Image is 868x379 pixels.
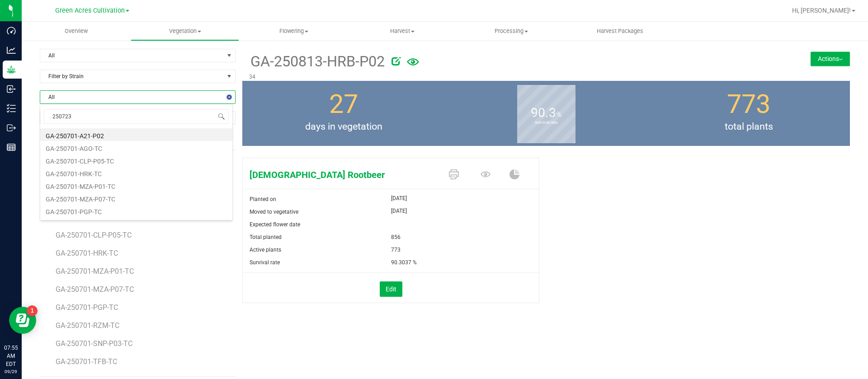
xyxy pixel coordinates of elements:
[457,22,566,41] a: Processing
[458,27,566,35] span: Processing
[391,243,401,256] span: 773
[391,206,407,216] span: [DATE]
[452,81,641,146] group-info-box: Survival rate
[566,22,675,41] a: Harvest Packages
[7,104,16,113] inline-svg: Inventory
[9,307,36,334] iframe: Resource center
[56,339,132,348] span: GA-250701-SNP-P03-TC
[811,51,850,66] button: Actions
[56,321,119,330] span: GA-250701-RZM-TC
[56,231,132,239] span: GA-250701-CLP-P05-TC
[249,51,385,73] span: GA-250813-HRB-P02
[250,196,276,202] span: Planted on
[380,281,402,297] button: Edit
[239,22,348,41] a: Flowering
[391,231,401,243] span: 856
[7,143,16,152] inline-svg: Reports
[27,305,38,316] iframe: Resource center unread badge
[56,285,134,294] span: GA-250701-MZA-P07-TC
[55,7,125,14] span: Green Acres Cultivation
[131,22,240,41] a: Vegetation
[242,120,445,134] span: days in vegetation
[4,344,18,368] p: 07:55 AM EDT
[391,256,417,269] span: 90.3037 %
[349,27,457,35] span: Harvest
[391,193,407,204] span: [DATE]
[40,91,224,103] span: All
[727,89,770,119] span: 773
[224,49,235,62] span: select
[131,27,239,35] span: Vegetation
[647,120,850,134] span: total plants
[22,22,131,41] a: Overview
[7,84,16,94] inline-svg: Inbound
[4,368,18,375] p: 09/29
[249,81,438,146] group-info-box: Days in vegetation
[243,168,440,182] span: Hindu Rootbeer
[250,259,280,266] span: Survival rate
[250,221,300,228] span: Expected flower date
[654,81,843,146] group-info-box: Total number of plants
[792,7,851,14] span: Hi, [PERSON_NAME]!
[250,209,298,215] span: Moved to vegetative
[40,49,224,62] span: All
[7,26,16,35] inline-svg: Dashboard
[585,27,656,35] span: Harvest Packages
[517,82,576,163] b: survival rate
[240,27,348,35] span: Flowering
[40,70,224,83] span: Filter by Strain
[56,357,117,366] span: GA-250701-TFB-TC
[7,46,16,55] inline-svg: Analytics
[56,303,118,312] span: GA-250701-PGP-TC
[7,65,16,74] inline-svg: Grow
[329,89,358,119] span: 27
[56,267,134,276] span: GA-250701-MZA-P01-TC
[249,73,742,81] p: 34
[348,22,457,41] a: Harvest
[7,123,16,132] inline-svg: Outbound
[52,27,100,35] span: Overview
[250,247,281,253] span: Active plants
[56,249,118,257] span: GA-250701-HRK-TC
[250,234,282,240] span: Total planted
